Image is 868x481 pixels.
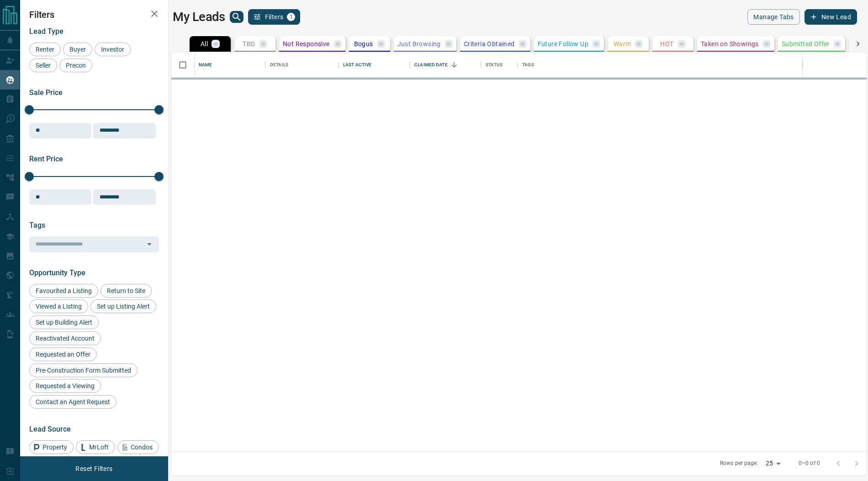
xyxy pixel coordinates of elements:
[29,88,63,97] span: Sale Price
[29,331,101,345] div: Reactivated Account
[230,11,243,23] button: search button
[32,398,113,406] span: Contact an Agent Request
[799,460,820,467] p: 0–0 of 0
[538,41,588,47] p: Future Follow Up
[76,440,115,454] div: MrLoft
[464,41,515,47] p: Criteria Obtained
[762,457,784,470] div: 25
[117,440,159,454] div: Condos
[354,41,373,47] p: Bogus
[720,460,758,467] p: Rows per page:
[69,461,118,476] button: Reset Filters
[194,52,265,78] div: Name
[339,52,410,78] div: Last Active
[32,62,54,69] span: Seller
[32,351,94,358] span: Requested an Offer
[265,52,339,78] div: Details
[127,444,156,451] span: Condos
[32,335,98,342] span: Reactivated Account
[29,347,97,361] div: Requested an Offer
[29,379,101,393] div: Requested a Viewing
[90,299,156,313] div: Set up Listing Alert
[39,444,70,451] span: Property
[782,41,830,47] p: Submitted Offer
[29,268,85,277] span: Opportunity Type
[86,444,112,451] span: MrLoft
[248,9,301,25] button: Filters1
[522,52,534,78] div: Tags
[199,52,212,78] div: Name
[63,43,92,56] div: Buyer
[288,14,294,20] span: 1
[29,9,159,20] h2: Filters
[95,43,131,56] div: Investor
[59,59,92,72] div: Precon
[486,52,503,78] div: Status
[343,52,371,78] div: Last Active
[29,43,61,56] div: Renter
[32,382,98,390] span: Requested a Viewing
[143,238,156,251] button: Open
[481,52,518,78] div: Status
[701,41,759,47] p: Taken on Showings
[63,62,89,69] span: Precon
[29,395,116,409] div: Contact an Agent Request
[410,52,481,78] div: Claimed Date
[29,425,71,433] span: Lead Source
[173,10,225,24] h1: My Leads
[29,440,74,454] div: Property
[414,52,448,78] div: Claimed Date
[104,287,148,294] span: Return to Site
[66,46,89,53] span: Buyer
[243,41,255,47] p: TBD
[270,52,288,78] div: Details
[101,284,152,298] div: Return to Site
[32,367,134,374] span: Pre-Construction Form Submitted
[614,41,631,47] p: Warm
[283,41,330,47] p: Not Responsive
[804,9,857,25] button: New Lead
[32,46,58,53] span: Renter
[29,363,138,377] div: Pre-Construction Form Submitted
[29,27,64,36] span: Lead Type
[397,41,441,47] p: Just Browsing
[518,52,803,78] div: Tags
[98,46,127,53] span: Investor
[29,315,99,329] div: Set up Building Alert
[747,9,799,25] button: Manage Tabs
[32,303,85,310] span: Viewed a Listing
[201,41,208,47] p: All
[29,284,98,298] div: Favourited a Listing
[32,287,95,294] span: Favourited a Listing
[32,319,95,326] span: Set up Building Alert
[448,59,460,71] button: Sort
[29,155,63,163] span: Rent Price
[94,303,153,310] span: Set up Listing Alert
[29,221,45,230] span: Tags
[660,41,673,47] p: HOT
[29,59,57,72] div: Seller
[29,299,88,313] div: Viewed a Listing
